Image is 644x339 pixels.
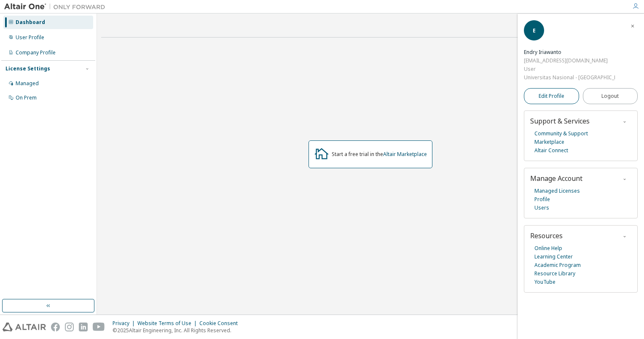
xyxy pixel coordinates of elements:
div: Universitas Nasional - [GEOGRAPHIC_DATA] [524,73,615,82]
div: Dashboard [16,19,45,26]
div: Privacy [113,320,137,327]
a: Altair Marketplace [383,151,427,158]
div: User Profile [16,34,44,41]
a: Profile [534,195,550,204]
a: YouTube [534,278,555,286]
img: facebook.svg [51,323,60,331]
a: Community & Support [534,129,588,138]
a: Altair Connect [534,146,568,155]
span: Support & Services [530,116,590,126]
span: E [533,27,536,34]
img: altair_logo.svg [3,323,46,331]
div: License Settings [5,65,50,72]
div: On Prem [16,94,37,101]
a: Academic Program [534,261,581,269]
img: Altair One [4,3,110,11]
div: Endry Iriawanto [524,48,615,56]
img: youtube.svg [93,323,105,331]
a: Marketplace [534,138,564,146]
div: User [524,65,615,73]
div: Cookie Consent [199,320,243,327]
a: Edit Profile [524,88,579,104]
span: Manage Account [530,174,582,183]
a: Managed Licenses [534,187,580,195]
div: Company Profile [16,49,56,56]
a: Resource Library [534,269,575,278]
span: Edit Profile [539,93,564,100]
div: Website Terms of Use [137,320,199,327]
div: [EMAIL_ADDRESS][DOMAIN_NAME] [524,56,615,65]
div: Start a free trial in the [332,151,427,158]
a: Learning Center [534,253,573,261]
span: Resources [530,231,563,240]
img: instagram.svg [65,323,74,331]
button: Logout [583,88,638,104]
img: linkedin.svg [79,323,88,331]
p: © 2025 Altair Engineering, Inc. All Rights Reserved. [113,327,243,334]
div: Managed [16,80,39,87]
span: Logout [601,92,619,100]
a: Users [534,204,549,212]
a: Online Help [534,244,562,253]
